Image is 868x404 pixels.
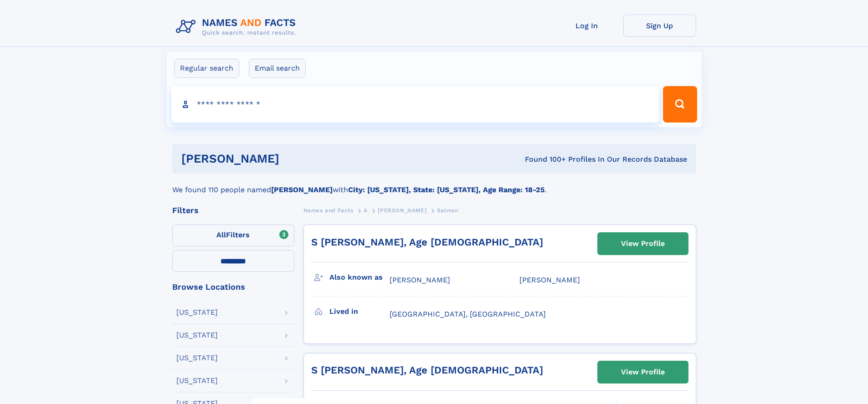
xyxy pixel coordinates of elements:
[303,205,354,216] a: Names and Facts
[378,207,426,214] span: [PERSON_NAME]
[176,332,218,339] div: [US_STATE]
[172,206,294,215] div: Filters
[390,310,546,318] span: [GEOGRAPHIC_DATA], [GEOGRAPHIC_DATA]
[378,205,426,216] a: [PERSON_NAME]
[621,233,665,254] div: View Profile
[519,276,580,284] span: [PERSON_NAME]
[598,233,688,255] a: View Profile
[348,185,544,194] b: City: [US_STATE], State: [US_STATE], Age Range: 18-25
[598,361,688,383] a: View Profile
[390,276,450,284] span: [PERSON_NAME]
[171,86,659,123] input: search input
[172,15,303,39] img: Logo Names and Facts
[437,207,458,214] span: Salmsn
[181,153,402,164] h1: [PERSON_NAME]
[176,354,218,362] div: [US_STATE]
[311,364,543,376] a: S [PERSON_NAME], Age [DEMOGRAPHIC_DATA]
[172,174,696,195] div: We found 110 people named with .
[550,15,623,37] a: Log In
[329,270,390,285] h3: Also known as
[249,59,306,78] label: Email search
[329,304,390,319] h3: Lived in
[621,362,665,383] div: View Profile
[216,230,226,239] span: All
[271,185,333,194] b: [PERSON_NAME]
[663,86,697,123] button: Search Button
[311,236,543,248] a: S [PERSON_NAME], Age [DEMOGRAPHIC_DATA]
[402,154,687,164] div: Found 100+ Profiles In Our Records Database
[364,207,368,214] span: A
[172,283,294,291] div: Browse Locations
[172,225,294,246] label: Filters
[364,205,368,216] a: A
[176,309,218,316] div: [US_STATE]
[174,59,239,78] label: Regular search
[623,15,696,37] a: Sign Up
[176,377,218,384] div: [US_STATE]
